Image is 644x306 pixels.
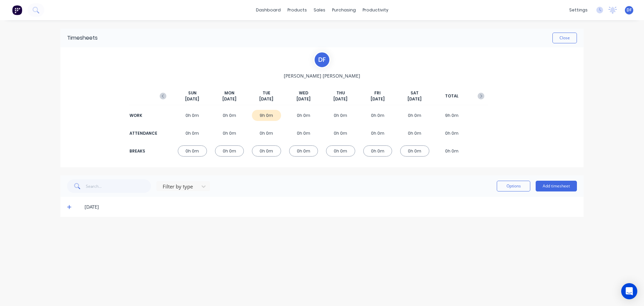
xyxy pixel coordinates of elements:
[289,145,318,157] div: 0h 0m
[566,5,591,15] div: settings
[289,110,318,121] div: 0h 0m
[326,145,355,157] div: 0h 0m
[363,128,392,139] div: 0h 0m
[224,90,234,96] span: MON
[252,145,281,157] div: 0h 0m
[408,96,422,102] span: [DATE]
[333,96,347,102] span: [DATE]
[284,5,310,15] div: products
[185,96,199,102] span: [DATE]
[299,90,308,96] span: WED
[297,96,311,102] span: [DATE]
[363,145,392,157] div: 0h 0m
[411,90,419,96] span: SAT
[400,110,429,121] div: 0h 0m
[536,181,577,191] button: Add timesheet
[178,128,207,139] div: 0h 0m
[252,128,281,139] div: 0h 0m
[12,5,22,15] img: Factory
[400,128,429,139] div: 0h 0m
[497,181,530,191] button: Options
[259,96,273,102] span: [DATE]
[215,128,244,139] div: 0h 0m
[326,128,355,139] div: 0h 0m
[371,96,385,102] span: [DATE]
[85,203,577,211] div: [DATE]
[310,5,329,15] div: sales
[263,90,270,96] span: TUE
[129,148,156,154] div: BREAKS
[621,283,637,299] div: Open Intercom Messenger
[129,113,156,119] div: WORK
[329,5,359,15] div: purchasing
[86,179,151,193] input: Search...
[289,128,318,139] div: 0h 0m
[314,51,330,68] div: D F
[178,145,207,157] div: 0h 0m
[252,110,281,121] div: 9h 0m
[359,5,392,15] div: productivity
[215,145,244,157] div: 0h 0m
[188,90,197,96] span: SUN
[178,110,207,121] div: 0h 0m
[445,93,459,99] span: TOTAL
[253,5,284,15] a: dashboard
[552,33,577,43] button: Close
[129,130,156,136] div: ATTENDANCE
[67,34,98,42] div: Timesheets
[374,90,381,96] span: FRI
[437,110,467,121] div: 9h 0m
[284,72,360,79] span: [PERSON_NAME] [PERSON_NAME]
[215,110,244,121] div: 0h 0m
[627,7,632,13] span: DF
[326,110,355,121] div: 0h 0m
[400,145,429,157] div: 0h 0m
[336,90,345,96] span: THU
[363,110,392,121] div: 0h 0m
[437,128,467,139] div: 0h 0m
[222,96,236,102] span: [DATE]
[437,145,467,157] div: 0h 0m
